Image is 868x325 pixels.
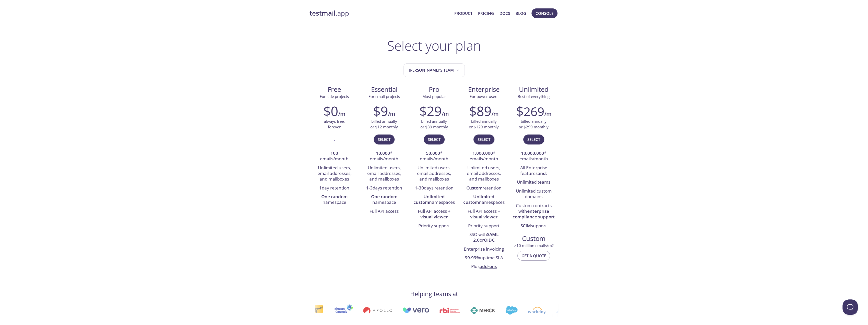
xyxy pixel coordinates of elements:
[323,103,338,119] h2: $0
[504,306,517,315] img: salesforce
[313,164,355,184] li: Unlimited users, email addresses, and mailboxes
[463,193,505,207] li: namespaces
[413,194,445,205] strong: Unlimited custom
[413,164,455,184] li: Unlimited users, email addresses, and mailboxes
[410,290,458,298] h4: Helping teams at
[518,94,550,99] span: Best of everything
[484,237,495,243] strong: OIDC
[463,85,505,94] span: Enterprise
[420,214,448,220] strong: visual viewer
[420,119,448,130] p: billed annually or $39 monthly
[376,150,390,156] strong: 10,000
[469,119,499,130] p: billed annually or $129 monthly
[463,184,505,193] li: retention
[480,263,497,269] a: add-ons
[454,10,472,17] a: Product
[324,119,345,130] p: always free, forever
[363,149,405,164] li: * emails/month
[842,299,858,315] iframe: Help Scout Beacon - Open
[363,193,405,207] li: namespace
[463,149,505,164] li: * emails/month
[516,103,544,119] h2: $
[409,67,460,74] span: [PERSON_NAME]'s team
[321,194,348,199] strong: One random
[524,103,544,120] span: 269
[366,185,373,191] strong: 1-3
[527,136,540,143] span: Select
[517,251,550,261] button: Get a quote
[422,94,446,99] span: Most popular
[469,307,494,314] img: merck
[401,307,429,313] img: vero
[413,149,455,164] li: * emails/month
[513,201,555,222] li: Custom contracts with
[371,194,397,199] strong: One random
[463,263,505,271] li: Plus
[513,234,554,243] span: Custom
[536,10,553,17] span: Console
[413,222,455,230] li: Priority support
[466,185,482,191] strong: Custom
[516,10,526,17] a: Blog
[463,222,505,230] li: Priority support
[513,164,555,178] li: All Enterprise features :
[413,184,455,193] li: days retention
[519,85,549,94] span: Unlimited
[362,307,391,314] img: apollo
[521,150,544,156] strong: 10,000,000
[413,85,455,94] span: Pro
[428,136,441,143] span: Select
[519,119,549,130] p: billed annually or $299 monthly
[491,110,498,118] h6: /m
[330,150,338,156] strong: 100
[478,10,494,17] a: Pricing
[527,307,545,314] img: workday
[538,170,546,176] strong: and
[374,135,395,144] button: Select
[470,94,498,99] span: For power users
[514,243,553,248] span: > 10 million emails/m?
[378,136,390,143] span: Select
[439,307,459,313] img: rbi
[469,103,491,119] h2: $89
[373,103,388,119] h2: $9
[426,150,440,156] strong: 50,000
[463,245,505,254] li: Enterprise invoicing
[363,164,405,184] li: Unlimited users, email addresses, and mailboxes
[363,184,405,193] li: days retention
[313,193,355,207] li: namespace
[415,185,424,191] strong: 1-30
[500,10,510,17] a: Docs
[319,185,322,191] strong: 1
[313,149,355,164] li: emails/month
[463,207,505,222] li: Full API access +
[513,149,555,164] li: * emails/month
[413,207,455,222] li: Full API access +
[363,85,405,94] span: Essential
[473,231,498,243] strong: SAML 2.0
[544,110,551,118] h6: /m
[513,208,555,220] strong: enterprise compliance support
[310,9,336,18] strong: testmail
[465,255,480,261] strong: 99.99%
[463,230,505,245] li: SSO with or
[473,135,494,144] button: Select
[314,85,355,94] span: Free
[463,164,505,184] li: Unlimited users, email addresses, and mailboxes
[320,94,349,99] span: For side projects
[513,222,555,230] li: support
[531,8,557,18] button: Console
[313,184,355,193] li: day retention
[470,214,497,220] strong: visual viewer
[370,119,398,130] p: billed annually or $12 monthly
[310,9,450,18] a: testmail.app
[472,150,493,156] strong: 1,000,000
[387,38,481,53] h1: Select your plan
[463,194,495,205] strong: Unlimited custom
[403,63,465,77] button: Jon's team
[513,187,555,201] li: Unlimited custom domains
[419,103,442,119] h2: $29
[368,94,400,99] span: For small projects
[463,254,505,262] li: uptime SLA
[332,304,352,317] img: johnsoncontrols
